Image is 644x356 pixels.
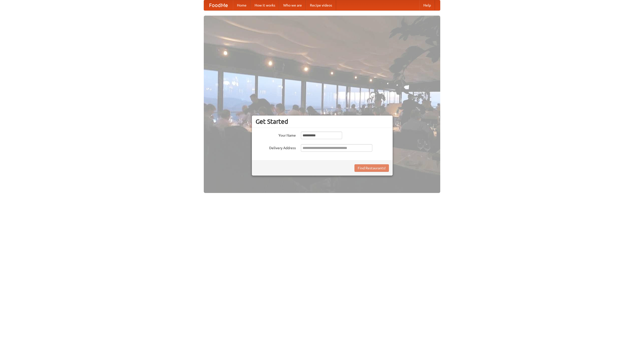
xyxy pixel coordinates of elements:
h3: Get Started [256,118,389,125]
a: How it works [251,0,279,10]
a: Recipe videos [306,0,336,10]
a: Home [233,0,251,10]
button: Find Restaurants! [354,164,389,172]
a: Help [419,0,435,10]
a: Who we are [279,0,306,10]
label: Your Name [256,132,296,138]
label: Delivery Address [256,144,296,150]
a: FoodMe [204,0,233,10]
